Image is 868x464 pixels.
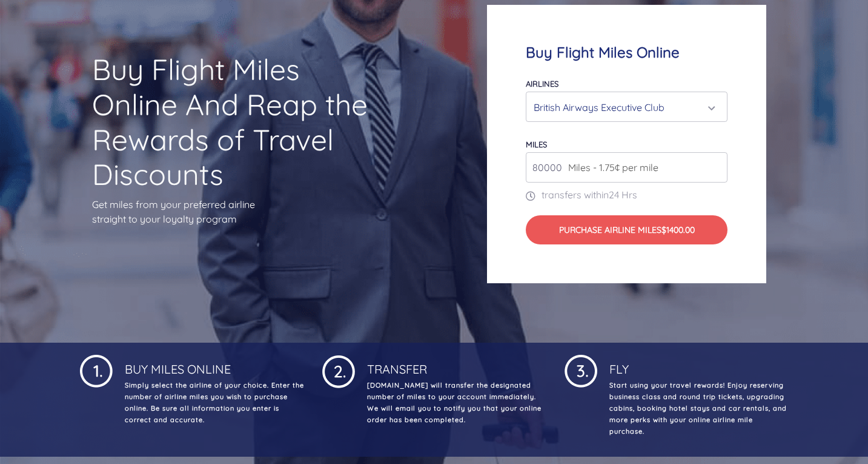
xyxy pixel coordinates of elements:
div: British Airways Executive Club [534,96,712,119]
button: Purchase Airline Miles$1400.00 [526,215,727,244]
img: 1 [565,352,597,388]
label: Airlines [526,79,558,89]
p: Simply select the airline of your choice. Enter the number of airline miles you wish to purchase ... [122,380,304,426]
img: 1 [80,352,113,388]
img: 1 [322,352,355,388]
label: miles [526,140,547,149]
h4: Fly [607,352,789,377]
span: 24 Hrs [609,189,637,201]
h4: Buy Flight Miles Online [526,44,727,61]
p: Get miles from your preferred airline straight to your loyalty program [92,197,381,226]
h4: Transfer [365,352,546,377]
p: Start using your travel rewards! Enjoy reserving business class and round trip tickets, upgrading... [607,380,789,437]
p: transfers within [526,187,727,202]
span: $1400.00 [661,224,695,235]
button: British Airways Executive Club [526,92,727,122]
p: [DOMAIN_NAME] will transfer the designated number of miles to your account immediately. We will e... [365,380,546,426]
h1: Buy Flight Miles Online And Reap the Rewards of Travel Discounts [92,52,381,192]
span: Miles - 1.75¢ per mile [562,160,658,175]
h4: Buy Miles Online [122,352,304,377]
